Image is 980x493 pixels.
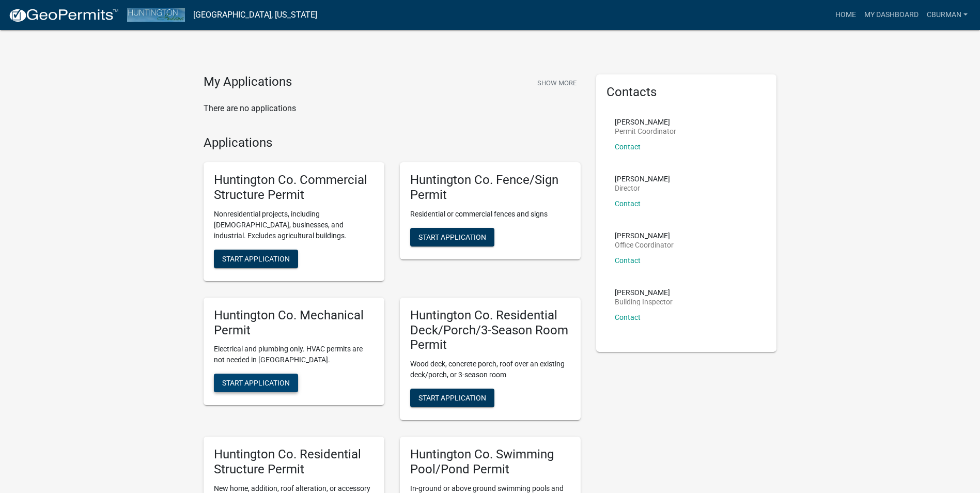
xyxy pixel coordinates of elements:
[204,135,581,150] h4: Applications
[860,5,923,25] a: My Dashboard
[204,102,581,115] p: There are no applications
[214,344,374,365] p: Electrical and plumbing only. HVAC permits are not needed in [GEOGRAPHIC_DATA].
[222,379,290,387] span: Start Application
[606,85,767,100] h5: Contacts
[615,241,674,249] p: Office Coordinator
[615,313,641,321] a: Contact
[214,250,298,268] button: Start Application
[204,74,292,90] h4: My Applications
[615,232,674,239] p: [PERSON_NAME]
[410,359,570,380] p: Wood deck, concrete porch, roof over an existing deck/porch, or 3-season room
[193,6,317,24] a: [GEOGRAPHIC_DATA], [US_STATE]
[410,209,570,220] p: Residential or commercial fences and signs
[410,389,494,407] button: Start Application
[410,173,570,203] h5: Huntington Co. Fence/Sign Permit
[214,374,298,392] button: Start Application
[214,447,374,477] h5: Huntington Co. Residential Structure Permit
[615,256,641,265] a: Contact
[127,8,185,22] img: Huntington County, Indiana
[214,209,374,241] p: Nonresidential projects, including [DEMOGRAPHIC_DATA], businesses, and industrial. Excludes agric...
[418,394,486,402] span: Start Application
[615,289,673,296] p: [PERSON_NAME]
[533,74,581,91] button: Show More
[831,5,860,25] a: Home
[418,233,486,241] span: Start Application
[615,118,676,126] p: [PERSON_NAME]
[615,298,673,305] p: Building Inspector
[410,308,570,352] h5: Huntington Co. Residential Deck/Porch/3-Season Room Permit
[615,199,641,208] a: Contact
[410,228,494,246] button: Start Application
[923,5,972,25] a: cburman
[615,143,641,151] a: Contact
[222,254,290,263] span: Start Application
[214,173,374,203] h5: Huntington Co. Commercial Structure Permit
[615,128,676,135] p: Permit Coordinator
[410,447,570,477] h5: Huntington Co. Swimming Pool/Pond Permit
[214,308,374,338] h5: Huntington Co. Mechanical Permit
[615,175,670,182] p: [PERSON_NAME]
[615,184,670,192] p: Director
